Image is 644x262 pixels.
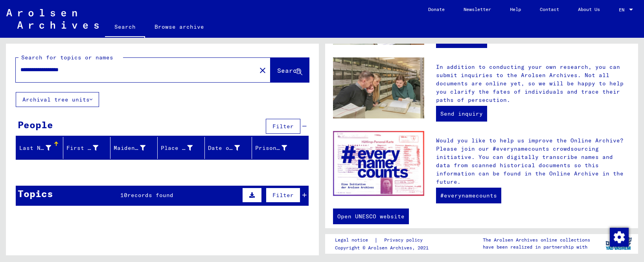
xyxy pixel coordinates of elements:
div: Place of Birth [161,144,193,152]
div: Prisoner # [255,144,287,152]
span: records found [127,192,173,199]
span: 10 [120,192,127,199]
p: Would you like to help us improve the Online Archive? Please join our #everynamecounts crowdsourc... [436,137,630,186]
mat-header-cell: Place of Birth [158,137,205,159]
div: Topics [18,186,53,201]
p: The Arolsen Archives online collections [483,236,590,244]
button: Archival tree units [16,92,99,107]
a: #everynamecounts [436,188,501,203]
a: Send inquiry [436,106,487,122]
mat-label: Search for topics or names [21,54,113,61]
span: Search [277,66,301,74]
a: Open UNESCO website [333,208,409,224]
p: Copyright © Arolsen Archives, 2021 [335,244,432,251]
div: Place of Birth [161,142,204,154]
img: inquiries.jpg [333,57,424,118]
p: In addition to conducting your own research, you can submit inquiries to the Arolsen Archives. No... [436,63,630,104]
div: Last Name [19,144,51,152]
mat-select-trigger: EN [619,7,624,13]
div: Maiden Name [114,142,157,154]
mat-icon: close [258,66,267,75]
a: Browse archive [145,17,213,36]
button: Filter [266,119,300,134]
div: Maiden Name [114,144,145,152]
button: Clear [255,62,270,78]
a: Search [105,17,145,38]
mat-header-cell: First Name [63,137,110,159]
div: Last Name [19,142,63,154]
div: First Name [66,144,98,152]
div: People [18,118,53,132]
button: Search [270,58,309,82]
button: Filter [266,188,300,203]
div: Prisoner # [255,142,299,154]
img: Arolsen_neg.svg [6,9,99,29]
div: | [335,236,432,244]
mat-header-cell: Maiden Name [110,137,158,159]
span: Filter [272,123,294,130]
a: Legal notice [335,236,374,244]
p: have been realized in partnership with [483,244,590,251]
a: Privacy policy [378,236,432,244]
img: enc.jpg [333,131,424,196]
span: Filter [272,192,294,199]
img: yv_logo.png [604,234,633,253]
div: Date of Birth [208,142,252,154]
img: Zustimmung ändern [610,228,629,247]
div: Zustimmung ändern [609,227,628,246]
div: First Name [66,142,110,154]
mat-header-cell: Prisoner # [252,137,308,159]
mat-header-cell: Date of Birth [205,137,252,159]
mat-header-cell: Last Name [16,137,63,159]
div: Date of Birth [208,144,240,152]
